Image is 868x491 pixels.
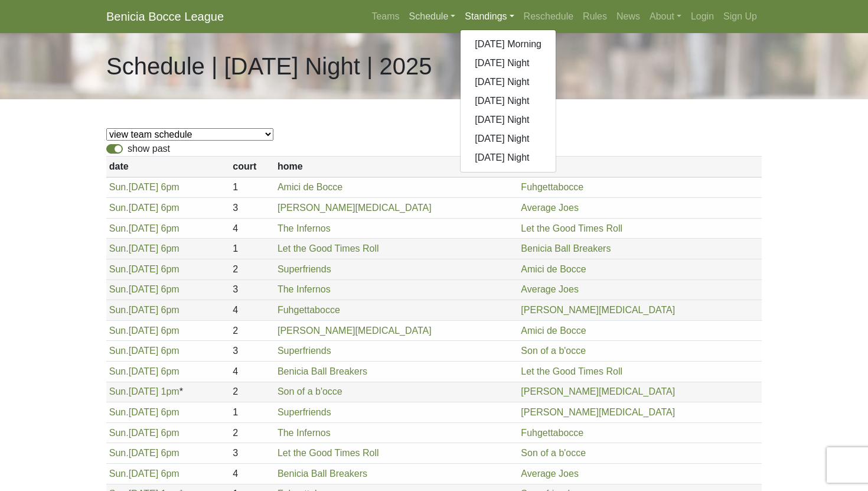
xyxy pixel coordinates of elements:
[521,428,583,438] a: Fuhgettabocce
[109,386,129,396] span: Sun.
[109,469,180,479] a: Sun.[DATE] 6pm
[645,5,686,28] a: About
[278,284,331,294] a: The Infernos
[686,5,719,28] a: Login
[106,5,224,28] a: Benicia Bocce League
[109,469,129,479] span: Sun.
[278,264,331,274] a: Superfriends
[230,463,275,484] td: 4
[109,326,129,336] span: Sun.
[719,5,762,28] a: Sign Up
[521,326,586,336] a: Amici de Bocce
[518,157,762,177] th: visitor
[461,148,556,167] a: [DATE] Night
[275,157,518,177] th: home
[109,305,129,315] span: Sun.
[461,73,556,92] a: [DATE] Night
[109,428,180,438] a: Sun.[DATE] 6pm
[367,5,404,28] a: Teams
[109,366,129,376] span: Sun.
[521,264,586,274] a: Amici de Bocce
[521,182,583,192] a: Fuhgettabocce
[106,157,230,177] th: date
[109,448,129,458] span: Sun.
[230,422,275,443] td: 2
[109,386,180,396] a: Sun.[DATE] 1pm
[521,203,579,213] a: Average Joes
[461,110,556,129] a: [DATE] Night
[109,243,180,253] a: Sun.[DATE] 6pm
[230,402,275,423] td: 1
[278,448,379,458] a: Let the Good Times Roll
[578,5,612,28] a: Rules
[521,366,622,376] a: Let the Good Times Roll
[230,239,275,259] td: 1
[521,469,579,479] a: Average Joes
[128,142,170,156] label: show past
[109,407,129,417] span: Sun.
[109,346,129,356] span: Sun.
[278,407,331,417] a: Superfriends
[278,243,379,253] a: Let the Good Times Roll
[278,386,342,396] a: Son of a b'occe
[278,203,432,213] a: [PERSON_NAME][MEDICAL_DATA]
[230,218,275,239] td: 4
[230,300,275,321] td: 4
[106,52,432,80] h1: Schedule | [DATE] Night | 2025
[404,5,461,28] a: Schedule
[521,305,675,315] a: [PERSON_NAME][MEDICAL_DATA]
[461,35,556,54] a: [DATE] Morning
[109,264,180,274] a: Sun.[DATE] 6pm
[278,223,331,233] a: The Infernos
[460,5,518,28] a: Standings
[230,382,275,402] td: 2
[519,5,579,28] a: Reschedule
[230,361,275,382] td: 4
[109,448,180,458] a: Sun.[DATE] 6pm
[460,30,556,173] div: Standings
[109,284,180,294] a: Sun.[DATE] 6pm
[278,469,367,479] a: Benicia Ball Breakers
[109,326,180,336] a: Sun.[DATE] 6pm
[278,366,367,376] a: Benicia Ball Breakers
[109,223,180,233] a: Sun.[DATE] 6pm
[109,407,180,417] a: Sun.[DATE] 6pm
[521,448,586,458] a: Son of a b'occe
[278,428,331,438] a: The Infernos
[230,177,275,198] td: 1
[278,305,340,315] a: Fuhgettabocce
[109,366,180,376] a: Sun.[DATE] 6pm
[521,284,579,294] a: Average Joes
[109,428,129,438] span: Sun.
[461,54,556,73] a: [DATE] Night
[230,443,275,464] td: 3
[230,341,275,362] td: 3
[109,223,129,233] span: Sun.
[521,243,611,253] a: Benicia Ball Breakers
[521,223,622,233] a: Let the Good Times Roll
[521,346,586,356] a: Son of a b'occe
[461,92,556,110] a: [DATE] Night
[278,346,331,356] a: Superfriends
[230,259,275,279] td: 2
[278,182,342,192] a: Amici de Bocce
[109,243,129,253] span: Sun.
[109,203,129,213] span: Sun.
[230,279,275,300] td: 3
[612,5,645,28] a: News
[230,320,275,341] td: 2
[521,386,675,396] a: [PERSON_NAME][MEDICAL_DATA]
[109,284,129,294] span: Sun.
[109,203,180,213] a: Sun.[DATE] 6pm
[521,407,675,417] a: [PERSON_NAME][MEDICAL_DATA]
[109,182,129,192] span: Sun.
[230,198,275,219] td: 3
[109,346,180,356] a: Sun.[DATE] 6pm
[461,129,556,148] a: [DATE] Night
[109,305,180,315] a: Sun.[DATE] 6pm
[109,264,129,274] span: Sun.
[230,157,275,177] th: court
[109,182,180,192] a: Sun.[DATE] 6pm
[278,326,432,336] a: [PERSON_NAME][MEDICAL_DATA]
